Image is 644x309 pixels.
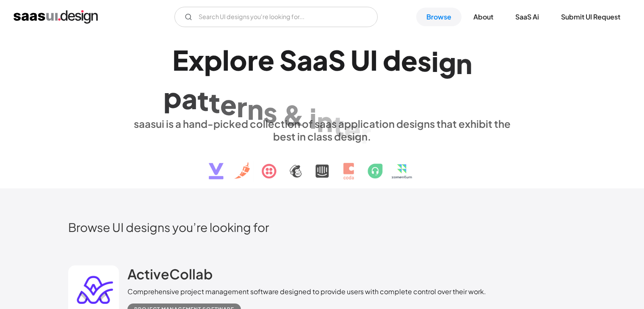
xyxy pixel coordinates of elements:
[351,44,370,76] div: U
[344,113,361,145] div: e
[127,265,213,287] a: ActiveCollab
[417,44,431,77] div: s
[310,102,317,134] div: i
[439,46,456,78] div: g
[204,44,222,76] div: p
[172,44,188,76] div: E
[456,47,472,80] div: n
[194,143,451,187] img: text, icon, saas logo
[282,99,304,131] div: &
[127,44,517,109] h1: Explore SaaS UI design patterns & interactions.
[220,88,237,121] div: e
[263,96,277,128] div: s
[505,8,549,26] a: SaaS Ai
[163,81,182,113] div: p
[312,44,328,76] div: a
[127,287,486,297] div: Comprehensive project management software designed to provide users with complete control over th...
[14,10,98,24] a: home
[68,220,576,235] h2: Browse UI designs you’re looking for
[182,82,197,115] div: a
[258,44,274,76] div: e
[333,109,344,141] div: t
[222,44,229,76] div: l
[416,8,462,26] a: Browse
[229,44,247,76] div: o
[247,93,263,125] div: n
[431,45,439,77] div: i
[297,44,312,76] div: a
[370,44,378,76] div: I
[237,90,247,123] div: r
[383,44,401,76] div: d
[209,86,220,119] div: t
[188,44,204,76] div: x
[463,8,503,26] a: About
[247,44,258,76] div: r
[317,105,333,138] div: n
[361,116,371,149] div: r
[401,44,417,77] div: e
[174,7,378,27] form: Email Form
[551,8,630,26] a: Submit UI Request
[174,7,378,27] input: Search UI designs you're looking for...
[279,44,297,76] div: S
[127,265,213,282] h2: ActiveCollab
[127,117,517,143] div: saasui is a hand-picked collection of saas application designs that exhibit the best in class des...
[328,44,345,76] div: S
[197,84,209,116] div: t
